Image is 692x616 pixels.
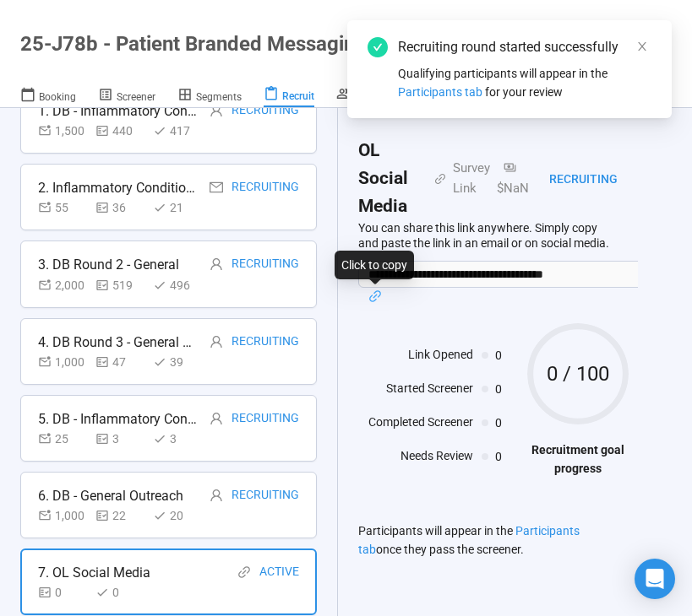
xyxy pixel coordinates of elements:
[232,408,299,430] div: Recruiting
[527,440,629,478] h4: Recruitment goal progress
[38,177,199,198] div: 2. Inflammatory Conditions
[398,37,651,57] div: Recruiting round started successfully
[20,86,76,108] a: Booking
[38,430,89,448] div: 25
[495,383,519,395] span: 0
[335,251,414,279] div: Click to copy
[490,159,529,198] div: $NaN
[529,170,618,188] div: Recruiting
[38,408,199,430] div: 5. DB - Inflammatory Conditions
[153,506,204,525] div: 20
[358,379,473,404] div: Started Screener
[210,104,223,117] span: user
[232,100,299,122] div: Recruiting
[153,276,204,294] div: 496
[635,559,675,599] div: Open Intercom Messenger
[95,353,146,371] div: 47
[153,430,204,448] div: 3
[153,353,204,371] div: 39
[358,413,473,438] div: Completed Screener
[38,485,183,506] div: 6. DB - General Outreach
[38,198,89,217] div: 55
[210,181,223,194] span: mail
[95,276,146,294] div: 519
[210,335,223,349] span: user
[358,137,414,220] h2: OL Social Media
[264,86,314,108] a: Recruit
[358,446,473,472] div: Needs Review
[636,41,648,52] span: close
[153,122,204,140] div: 417
[153,198,204,217] div: 21
[177,86,242,108] a: Segments
[38,122,89,140] div: 1,500
[398,85,482,99] span: Participants tab
[232,254,299,275] div: Recruiting
[38,583,89,602] div: 0
[495,417,519,429] span: 0
[210,489,223,502] span: user
[232,485,299,506] div: Recruiting
[38,100,199,122] div: 1. DB - Inflammatory Conditions
[38,332,199,353] div: 4. DB Round 3 - General Outreach
[368,37,388,57] span: check-circle
[95,430,146,448] div: 3
[495,451,519,462] span: 0
[259,562,299,583] div: Active
[95,122,146,140] div: 440
[117,91,155,103] span: Screener
[358,345,473,370] div: Link Opened
[414,173,446,185] span: link
[282,90,314,102] span: Recruit
[495,349,519,361] span: 0
[38,506,89,525] div: 1,000
[38,562,150,583] div: 7. OL Social Media
[38,276,89,294] div: 2,000
[527,364,629,384] span: 0 / 100
[358,521,618,559] p: Participants will appear in the once they pass the screener.
[98,86,155,108] a: Screener
[336,86,411,106] a: Participants
[232,332,299,353] div: Recruiting
[95,506,146,525] div: 22
[38,353,89,371] div: 1,000
[446,159,490,198] div: Survey Link
[210,257,223,271] span: user
[38,254,179,275] div: 3. DB Round 2 - General
[210,412,223,425] span: user
[20,32,367,56] h1: 25-J78b - Patient Branded Messaging
[368,289,382,303] span: link
[95,583,146,602] div: 0
[398,64,651,101] div: Qualifying participants will appear in the for your review
[95,198,146,217] div: 36
[196,91,242,103] span: Segments
[232,177,299,198] div: Recruiting
[39,91,76,103] span: Booking
[237,565,251,579] span: link
[358,220,618,251] p: You can share this link anywhere. Simply copy and paste the link in an email or on social media.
